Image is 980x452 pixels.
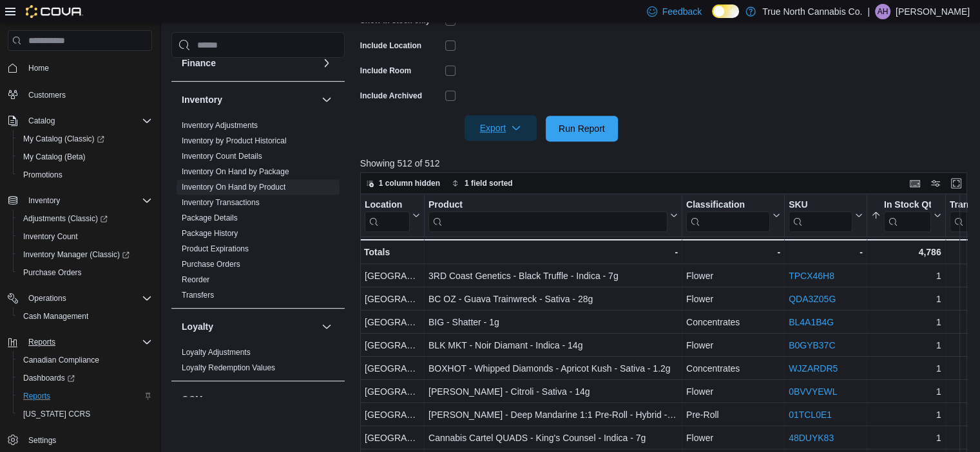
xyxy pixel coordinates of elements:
[18,265,152,280] span: Purchase Orders
[948,176,964,191] button: Enter fullscreen
[871,407,941,422] div: 1
[428,268,678,284] div: 3RD Coast Genetics - Black Truffle - Indica - 7g
[428,338,678,353] div: BLK MKT - Noir Diamant - Indica - 14g
[182,244,249,254] span: Product Expirations
[686,268,780,284] div: Flower
[360,157,974,170] p: Showing 512 of 512
[686,407,780,422] div: Pre-Roll
[28,337,55,347] span: Reports
[428,199,678,232] button: Product
[871,314,941,330] div: 1
[23,152,86,162] span: My Catalog (Beta)
[789,386,837,397] a: 0BVVYEWL
[18,265,87,280] a: Purchase Orders
[18,388,152,404] span: Reports
[789,340,835,350] a: B0GYB37C
[23,113,60,129] button: Catalog
[360,41,421,51] label: Include Location
[13,351,157,369] button: Canadian Compliance
[871,384,941,399] div: 1
[465,178,513,188] span: 1 field sorted
[23,267,82,278] span: Purchase Orders
[789,244,863,260] div: -
[28,293,66,303] span: Operations
[182,167,289,177] span: Inventory On Hand by Package
[871,268,941,284] div: 1
[428,199,668,212] div: Product
[18,309,152,324] span: Cash Management
[13,307,157,325] button: Cash Management
[23,134,104,144] span: My Catalog (Classic)
[365,268,420,284] div: [GEOGRAPHIC_DATA]
[18,131,152,147] span: My Catalog (Classic)
[13,228,157,246] button: Inventory Count
[871,291,941,307] div: 1
[182,290,214,300] span: Transfers
[182,229,238,238] a: Package History
[28,90,66,100] span: Customers
[18,211,113,226] a: Adjustments (Classic)
[182,260,240,269] a: Purchase Orders
[182,213,238,222] a: Package Details
[18,406,95,422] a: [US_STATE] CCRS
[447,176,518,191] button: 1 field sorted
[365,361,420,376] div: [GEOGRAPHIC_DATA]
[13,148,157,166] button: My Catalog (Beta)
[182,57,216,69] h3: Finance
[13,405,157,423] button: [US_STATE] CCRS
[23,291,152,306] span: Operations
[182,136,287,146] span: Inventory by Product Historical
[18,149,152,165] span: My Catalog (Beta)
[428,244,678,260] div: -
[365,291,420,307] div: [GEOGRAPHIC_DATA]
[789,294,836,304] a: QDA3Z05G
[871,244,941,260] div: 4,786
[428,407,678,422] div: [PERSON_NAME] - Deep Mandarine 1:1 Pre-Roll - Hybrid - 2x0.5g
[319,392,334,407] button: OCM
[182,93,316,106] button: Inventory
[472,115,529,141] span: Export
[712,18,713,19] span: Dark Mode
[182,275,209,284] a: Reorder
[789,199,852,212] div: SKU
[364,244,420,260] div: Totals
[365,199,420,232] button: Location
[686,199,770,232] div: Classification
[182,93,222,106] h3: Inventory
[878,4,889,19] span: AH
[3,192,157,210] button: Inventory
[365,314,420,330] div: [GEOGRAPHIC_DATA]
[23,170,62,180] span: Promotions
[23,60,152,76] span: Home
[28,63,49,73] span: Home
[13,387,157,405] button: Reports
[686,361,780,376] div: Concentrates
[762,4,862,19] p: True North Cannabis Co.
[361,176,445,191] button: 1 column hidden
[182,198,260,207] a: Inventory Transactions
[559,122,605,135] span: Run Report
[23,409,90,419] span: [US_STATE] CCRS
[789,199,852,232] div: SKU URL
[182,363,275,373] span: Loyalty Redemption Values
[182,363,275,372] a: Loyalty Redemption Values
[13,264,157,282] button: Purchase Orders
[365,199,410,212] div: Location
[23,231,78,242] span: Inventory Count
[789,199,863,232] button: SKU
[686,314,780,330] div: Concentrates
[18,388,55,404] a: Reports
[23,113,152,129] span: Catalog
[18,149,91,165] a: My Catalog (Beta)
[428,384,678,399] div: [PERSON_NAME] - Citroli - Sativa - 14g
[428,314,678,330] div: BIG - Shatter - 1g
[871,338,941,353] div: 1
[3,431,157,449] button: Settings
[428,199,668,232] div: Product
[3,289,157,307] button: Operations
[13,210,157,228] a: Adjustments (Classic)
[884,199,931,232] div: In Stock Qty
[23,86,152,102] span: Customers
[789,271,834,281] a: TPCX46H8
[182,213,238,223] span: Package Details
